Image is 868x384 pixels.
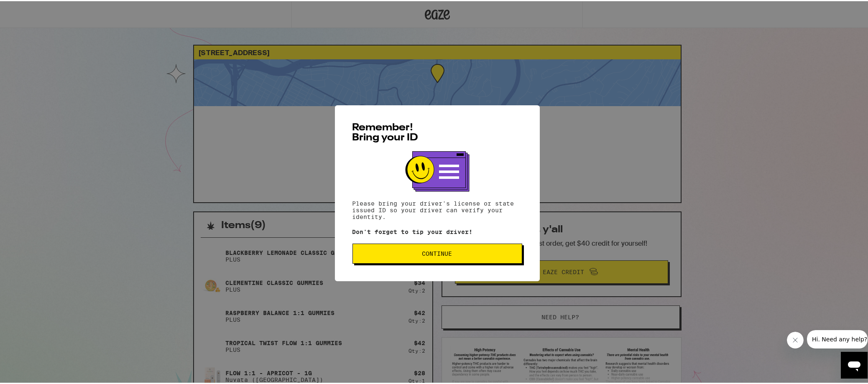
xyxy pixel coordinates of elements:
button: Continue [352,242,522,262]
iframe: Close message [787,331,804,347]
iframe: Button to launch messaging window [841,351,868,377]
p: Don't forget to tip your driver! [352,227,522,234]
p: Please bring your driver's license or state issued ID so your driver can verify your identity. [352,199,522,219]
iframe: Message from company [807,329,868,347]
span: Continue [422,249,452,255]
span: Remember! Bring your ID [352,122,419,142]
